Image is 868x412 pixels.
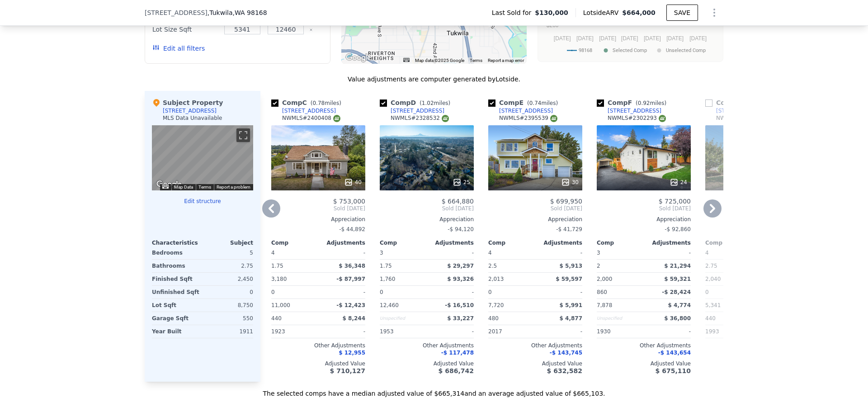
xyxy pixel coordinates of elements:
[307,100,345,106] span: ( miles)
[656,367,691,374] span: $ 675,110
[380,325,425,338] div: 1953
[470,58,482,63] a: Terms (opens in new tab)
[560,302,582,308] span: $ 5,991
[705,315,716,322] span: 440
[608,114,666,122] div: NWMLS # 2302293
[403,58,410,62] button: Keyboard shortcuts
[380,239,427,246] div: Comp
[330,367,365,374] span: $ 710,127
[344,178,362,187] div: 40
[380,342,474,349] div: Other Adjustments
[705,98,779,107] div: Comp G
[556,276,582,282] span: $ 59,597
[380,107,444,114] a: [STREET_ADDRESS]
[422,100,434,106] span: 1.02
[282,107,336,114] div: [STREET_ADDRESS]
[442,198,474,205] span: $ 664,880
[621,35,638,42] text: [DATE]
[597,276,612,282] span: 2,000
[152,246,201,259] div: Bedrooms
[705,302,721,308] span: 5,341
[646,246,691,259] div: -
[447,276,474,282] span: $ 93,326
[427,239,474,246] div: Adjustments
[380,260,425,272] div: 1.75
[152,98,223,107] div: Subject Property
[689,35,707,42] text: [DATE]
[716,114,774,122] div: NWMLS # 2288001
[646,325,691,338] div: -
[204,312,253,325] div: 550
[441,350,474,356] span: -$ 117,478
[271,239,318,246] div: Comp
[622,9,656,16] span: $664,000
[597,302,612,308] span: 7,878
[658,350,691,356] span: -$ 143,654
[442,115,449,122] img: NWMLS Logo
[152,325,201,338] div: Year Built
[705,216,799,223] div: Appreciation
[236,128,250,142] button: Toggle fullscreen view
[271,360,365,367] div: Adjusted Value
[488,239,535,246] div: Comp
[659,115,666,122] img: NWMLS Logo
[333,115,340,122] img: NWMLS Logo
[380,205,474,212] span: Sold [DATE]
[597,360,691,367] div: Adjusted Value
[336,302,365,308] span: -$ 12,423
[705,289,709,295] span: 0
[488,342,582,349] div: Other Adjustments
[662,289,691,295] span: -$ 28,424
[320,246,365,259] div: -
[488,205,582,212] span: Sold [DATE]
[309,28,313,32] button: Clear
[380,250,383,256] span: 3
[204,299,253,312] div: 8,750
[380,360,474,367] div: Adjusted Value
[664,315,691,322] span: $ 36,800
[152,198,253,205] button: Edit structure
[597,205,691,212] span: Sold [DATE]
[152,44,205,53] button: Edit all filters
[152,239,203,246] div: Characteristics
[597,325,642,338] div: 1930
[488,289,492,295] span: 0
[343,315,365,322] span: $ 8,244
[547,367,582,374] span: $ 632,582
[535,239,582,246] div: Adjustments
[597,260,642,272] div: 2
[336,276,365,282] span: -$ 87,997
[152,299,201,312] div: Lot Sqft
[488,98,561,107] div: Comp E
[318,239,365,246] div: Adjustments
[339,226,365,232] span: -$ 44,892
[644,35,661,42] text: [DATE]
[344,52,373,64] img: Google
[537,286,582,298] div: -
[271,260,316,272] div: 1.75
[271,289,275,295] span: 0
[488,107,553,114] a: [STREET_ADDRESS]
[416,100,454,106] span: ( miles)
[380,98,454,107] div: Comp D
[152,125,253,190] div: Street View
[208,8,267,17] span: , Tukwila
[203,239,253,246] div: Subject
[488,250,492,256] span: 4
[439,367,474,374] span: $ 686,742
[488,325,533,338] div: 2017
[550,350,582,356] span: -$ 143,745
[666,5,698,21] button: SAVE
[271,315,282,322] span: 440
[488,302,504,308] span: 7,720
[488,360,582,367] div: Adjusted Value
[344,52,373,64] a: Open this area in Google Maps (opens a new window)
[174,184,193,190] button: Map Data
[529,100,542,106] span: 0.74
[145,75,723,84] div: Value adjustments are computer generated by Lotside .
[488,58,524,63] a: Report a map error
[608,107,661,114] div: [STREET_ADDRESS]
[204,260,253,272] div: 2.75
[638,100,650,106] span: 0.92
[705,250,709,256] span: 4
